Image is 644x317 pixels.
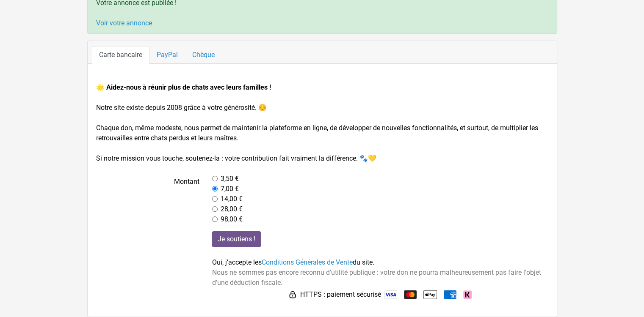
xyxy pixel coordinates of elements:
[262,258,353,266] a: Conditions Générales de Vente
[288,290,297,299] img: HTTPS : paiement sécurisé
[96,83,271,91] strong: 🌟 Aidez-nous à réunir plus de chats avec leurs familles !
[212,268,541,287] span: Nous ne sommes pas encore reconnu d'utilité publique : votre don ne pourra malheureusement pas fa...
[90,174,206,224] label: Montant
[96,82,548,301] form: Notre site existe depuis 2008 grâce à votre générosité. ☺️ Chaque don, même modeste, nous permet ...
[221,194,243,204] label: 14,00 €
[404,290,417,299] img: Mastercard
[221,184,239,194] label: 7,00 €
[221,214,243,224] label: 98,00 €
[185,46,222,64] a: Chèque
[212,231,261,247] input: Je soutiens !
[423,288,437,301] img: Apple Pay
[96,19,152,27] a: Voir votre annonce
[149,46,185,64] a: PayPal
[444,290,456,299] img: American Express
[212,258,374,266] span: Oui, j'accepte les du site.
[384,290,397,299] img: Visa
[221,204,243,214] label: 28,00 €
[300,290,381,300] span: HTTPS : paiement sécurisé
[92,46,149,64] a: Carte bancaire
[463,290,472,299] img: Klarna
[221,174,239,184] label: 3,50 €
